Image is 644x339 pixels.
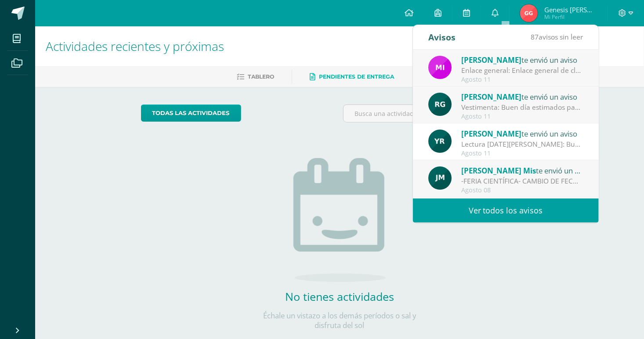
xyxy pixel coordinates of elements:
div: -FERIA CIENTÍFICA- CAMBIO DE FECHA-: Buena tarde queridos estudiantes espero se encuentren bien. ... [461,176,583,186]
span: [PERSON_NAME] Mis [461,166,536,176]
span: Tablero [248,73,274,80]
img: 24ef3269677dd7dd963c57b86ff4a022.png [428,93,452,116]
img: 6bd1f88eaa8f84a993684add4ac8f9ce.png [428,166,452,190]
div: te envió un aviso [461,54,583,65]
div: Lectura 11 de agosto: Buenos días Adjunto las instrucciones para trabajar el lunes 11 de agosto. ... [461,139,583,149]
div: te envió un aviso [461,165,583,176]
a: Pendientes de entrega [310,70,394,84]
div: Agosto 11 [461,150,583,157]
span: Mi Perfil [544,13,597,21]
div: Agosto 11 [461,113,583,120]
span: 87 [531,32,539,42]
img: e71b507b6b1ebf6fbe7886fc31de659d.png [428,56,452,79]
h2: No tienes actividades [252,289,427,304]
a: todas las Actividades [141,105,241,122]
img: b26d26339415fef33be69fb96098ffe7.png [520,4,538,22]
div: te envió un aviso [461,91,583,102]
span: avisos sin leer [531,32,583,42]
span: [PERSON_NAME] [461,55,521,65]
a: Tablero [237,70,274,84]
img: 765d7ba1372dfe42393184f37ff644ec.png [428,130,452,153]
div: Avisos [428,25,456,49]
div: Agosto 08 [461,187,583,194]
img: no_activities.png [293,158,386,282]
span: [PERSON_NAME] [461,129,521,139]
p: Échale un vistazo a los demás períodos o sal y disfruta del sol [252,311,427,330]
div: Enlace general: Enlace general de clase Tercero Básico A https://meet.google.com/kex-npve-kdr [461,65,583,76]
div: Agosto 11 [461,76,583,83]
a: Ver todos los avisos [413,198,599,223]
div: te envió un aviso [461,128,583,139]
span: Actividades recientes y próximas [46,38,224,54]
input: Busca una actividad próxima aquí... [344,105,538,122]
span: [PERSON_NAME] [461,92,521,102]
div: Vestimenta: Buen día estimados padres de familia y estudiantes. Espero que se encuentren muy bien... [461,102,583,112]
span: Pendientes de entrega [319,73,394,80]
span: Genesis [PERSON_NAME] [544,5,597,14]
